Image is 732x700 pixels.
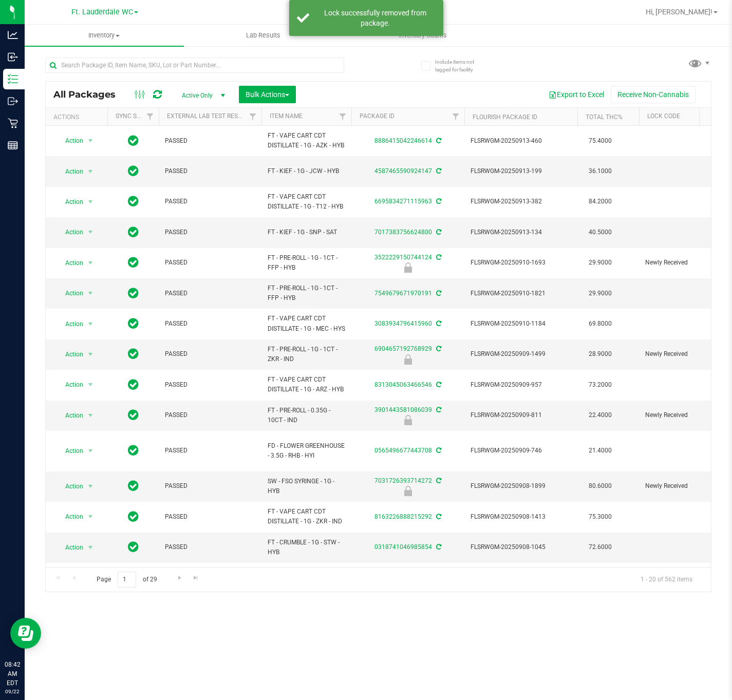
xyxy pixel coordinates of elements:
[471,319,571,329] span: FLSRWGM-20250910-1184
[84,225,97,239] span: select
[165,258,255,268] span: PASSED
[268,253,345,273] span: FT - PRE-ROLL - 1G - 1CT - FFP - HYB
[165,289,255,298] span: PASSED
[584,377,617,392] span: 73.2000
[128,479,139,493] span: In Sync
[246,90,289,99] span: Bulk Actions
[584,540,617,555] span: 72.6000
[165,228,255,237] span: PASSED
[53,89,126,100] span: All Packages
[84,134,97,148] span: select
[128,377,139,392] span: In Sync
[542,86,611,103] button: Export to Excel
[374,345,432,352] a: 6904657192768929
[56,408,84,423] span: Action
[142,108,159,125] a: Filter
[84,509,97,524] span: select
[165,410,255,420] span: PASSED
[350,354,466,365] div: Newly Received
[128,347,139,361] span: In Sync
[56,134,84,148] span: Action
[471,349,571,359] span: FLSRWGM-20250909-1499
[245,108,261,125] a: Filter
[471,481,571,491] span: FLSRWGM-20250908-1899
[632,572,701,587] span: 1 - 20 of 562 items
[128,164,139,178] span: In Sync
[128,286,139,300] span: In Sync
[584,479,617,494] span: 80.6000
[116,112,155,120] a: Sync Status
[8,74,18,84] inline-svg: Inventory
[435,137,441,144] span: Sync from Compliance System
[586,113,623,121] a: Total THC%
[435,447,441,454] span: Sync from Compliance System
[374,543,432,551] a: 0318741046985854
[374,447,432,454] a: 0565496677443708
[165,380,255,390] span: PASSED
[435,167,441,175] span: Sync from Compliance System
[268,538,345,557] span: FT - CRUMBLE - 1G - STW - HYB
[128,408,139,422] span: In Sync
[435,477,441,484] span: Sync from Compliance System
[56,347,84,362] span: Action
[645,258,710,268] span: Newly Received
[374,477,432,484] a: 7031726393714272
[435,254,441,261] span: Sync from Compliance System
[268,314,345,333] span: FT - VAPE CART CDT DISTILLATE - 1G - MEC - HYS
[165,136,255,146] span: PASSED
[165,349,255,359] span: PASSED
[10,618,41,649] iframe: Resource center
[646,8,712,16] span: Hi, [PERSON_NAME]!
[350,262,466,273] div: Newly Received
[471,258,571,268] span: FLSRWGM-20250910-1693
[172,572,187,585] a: Go to the next page
[435,543,441,551] span: Sync from Compliance System
[471,446,571,456] span: FLSRWGM-20250909-746
[584,408,617,423] span: 22.4000
[268,406,345,425] span: FT - PRE-ROLL - 0.35G - 10CT - IND
[53,113,103,121] div: Actions
[128,509,139,524] span: In Sync
[84,408,97,423] span: select
[268,192,345,212] span: FT - VAPE CART CDT DISTILLATE - 1G - T12 - HYB
[128,225,139,239] span: In Sync
[84,164,97,179] span: select
[165,542,255,552] span: PASSED
[270,112,303,120] a: Item Name
[374,513,432,520] a: 8163226888215292
[268,283,345,303] span: FT - PRE-ROLL - 1G - 1CT - FFP - HYB
[374,137,432,144] a: 8886415042246614
[5,660,20,688] p: 08:42 AM EDT
[56,195,84,209] span: Action
[374,290,432,297] a: 7549679671970191
[374,229,432,236] a: 7017383756624800
[128,316,139,331] span: In Sync
[56,377,84,392] span: Action
[471,542,571,552] span: FLSRWGM-20250908-1045
[56,479,84,494] span: Action
[8,118,18,128] inline-svg: Retail
[584,134,617,148] span: 75.4000
[471,136,571,146] span: FLSRWGM-20250913-460
[45,58,344,73] input: Search Package ID, Item Name, SKU, Lot or Part Number...
[647,112,680,120] a: Lock Code
[84,317,97,331] span: select
[88,572,165,588] span: Page of 29
[471,197,571,206] span: FLSRWGM-20250913-382
[165,166,255,176] span: PASSED
[165,319,255,329] span: PASSED
[584,255,617,270] span: 29.9000
[232,31,294,40] span: Lab Results
[374,320,432,327] a: 3083934796415960
[84,377,97,392] span: select
[8,52,18,62] inline-svg: Inbound
[334,108,351,125] a: Filter
[611,86,696,103] button: Receive Non-Cannabis
[435,198,441,205] span: Sync from Compliance System
[128,134,139,148] span: In Sync
[268,228,345,237] span: FT - KIEF - 1G - SNP - SAT
[584,316,617,331] span: 69.8000
[56,256,84,270] span: Action
[118,572,136,588] input: 1
[84,347,97,362] span: select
